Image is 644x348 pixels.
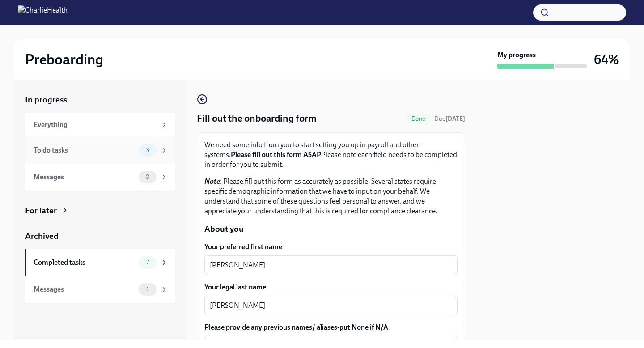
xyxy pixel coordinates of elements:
a: Messages1 [25,276,175,303]
a: In progress [25,94,175,106]
span: Due [434,115,465,123]
p: We need some info from you to start setting you up in payroll and other systems. Please note each... [204,140,458,170]
h4: Fill out the onboarding form [197,112,317,125]
strong: [DATE] [445,115,465,123]
textarea: [PERSON_NAME] [210,260,452,271]
div: Messages [34,172,135,182]
div: Completed tasks [34,258,135,267]
a: To do tasks3 [25,137,175,164]
strong: My progress [497,50,536,60]
strong: Note [204,177,220,186]
p: : Please fill out this form as accurately as possible. Several states require specific demographi... [204,177,458,216]
a: Messages0 [25,164,175,191]
img: CharlieHealth [18,5,68,20]
span: 1 [141,286,154,293]
label: Please provide any previous names/ aliases-put None if N/A [204,323,458,332]
h2: Preboarding [25,51,103,68]
div: For later [25,205,57,216]
a: Everything [25,113,175,137]
span: Done [406,115,431,122]
span: 7 [140,259,154,266]
p: About you [204,223,458,235]
div: Everything [34,120,157,130]
a: Archived [25,230,175,242]
span: 0 [140,174,155,180]
a: Completed tasks7 [25,249,175,276]
div: Messages [34,284,135,294]
label: Your preferred first name [204,242,458,252]
strong: Please fill out this form ASAP [231,150,321,159]
a: For later [25,205,175,216]
div: To do tasks [34,145,135,155]
span: August 20th, 2025 08:00 [434,115,465,123]
span: 3 [140,147,155,153]
textarea: [PERSON_NAME] [210,300,452,311]
h3: 64% [594,51,619,68]
label: Your legal last name [204,282,458,292]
